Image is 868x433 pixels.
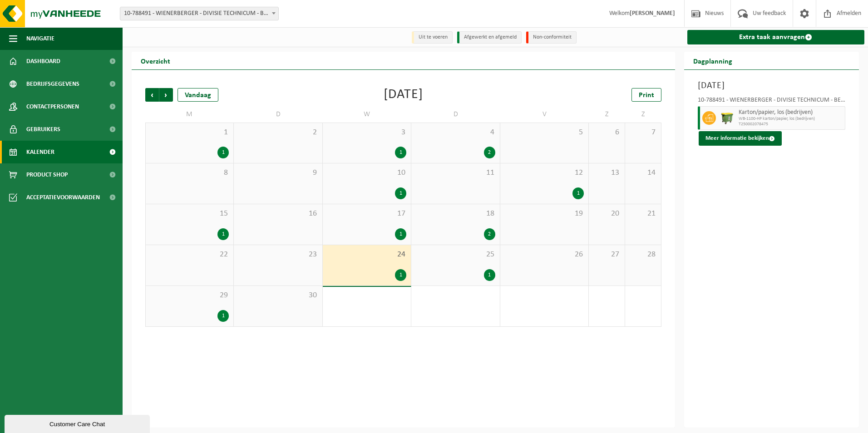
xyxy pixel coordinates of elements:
[327,128,406,138] span: 3
[625,106,661,123] td: Z
[484,147,495,158] div: 2
[120,7,279,20] span: 10-788491 - WIENERBERGER - DIVISIE TECHNICUM - BEERSE
[484,269,495,281] div: 1
[238,209,317,219] span: 16
[327,250,406,260] span: 24
[411,106,500,123] td: D
[26,118,60,141] span: Gebruikers
[412,31,453,44] li: Uit te voeren
[384,88,423,102] div: [DATE]
[593,168,620,178] span: 13
[395,187,406,199] div: 1
[178,88,218,102] div: Vandaag
[217,310,229,322] div: 1
[26,186,100,209] span: Acceptatievoorwaarden
[5,413,152,433] iframe: chat widget
[630,168,656,178] span: 14
[739,116,843,122] span: WB-1100-HP karton/papier, los (bedrijven)
[698,79,846,93] h3: [DATE]
[217,147,229,158] div: 1
[238,250,317,260] span: 23
[395,147,406,158] div: 1
[238,128,317,138] span: 2
[145,106,234,123] td: M
[416,168,495,178] span: 11
[505,168,584,178] span: 12
[145,88,159,102] span: Vorige
[505,128,584,138] span: 5
[631,88,661,102] a: Print
[26,73,79,95] span: Bedrijfsgegevens
[26,163,68,186] span: Product Shop
[150,250,229,260] span: 22
[589,106,625,123] td: Z
[150,209,229,219] span: 15
[416,128,495,138] span: 4
[416,209,495,219] span: 18
[484,228,495,240] div: 2
[120,7,278,20] span: 10-788491 - WIENERBERGER - DIVISIE TECHNICUM - BEERSE
[26,141,54,163] span: Kalender
[150,128,229,138] span: 1
[26,27,54,50] span: Navigatie
[572,187,584,199] div: 1
[739,122,843,127] span: T250002078475
[684,52,741,69] h2: Dagplanning
[395,269,406,281] div: 1
[416,250,495,260] span: 25
[217,228,229,240] div: 1
[500,106,589,123] td: V
[26,95,79,118] span: Contactpersonen
[457,31,522,44] li: Afgewerkt en afgemeld
[526,31,577,44] li: Non-conformiteit
[630,10,675,17] strong: [PERSON_NAME]
[505,209,584,219] span: 19
[26,50,60,73] span: Dashboard
[593,209,620,219] span: 20
[238,168,317,178] span: 9
[593,250,620,260] span: 27
[698,97,846,106] div: 10-788491 - WIENERBERGER - DIVISIE TECHNICUM - BEERSE
[234,106,322,123] td: D
[327,168,406,178] span: 10
[150,168,229,178] span: 8
[630,250,656,260] span: 28
[395,228,406,240] div: 1
[150,290,229,300] span: 29
[699,131,782,146] button: Meer informatie bekijken
[323,106,411,123] td: W
[739,109,843,116] span: Karton/papier, los (bedrijven)
[505,250,584,260] span: 26
[720,111,734,125] img: WB-1100-HPE-GN-50
[687,30,865,44] a: Extra taak aanvragen
[630,209,656,219] span: 21
[238,290,317,300] span: 30
[132,52,179,69] h2: Overzicht
[327,209,406,219] span: 17
[593,128,620,138] span: 6
[639,92,654,99] span: Print
[159,88,173,102] span: Volgende
[630,128,656,138] span: 7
